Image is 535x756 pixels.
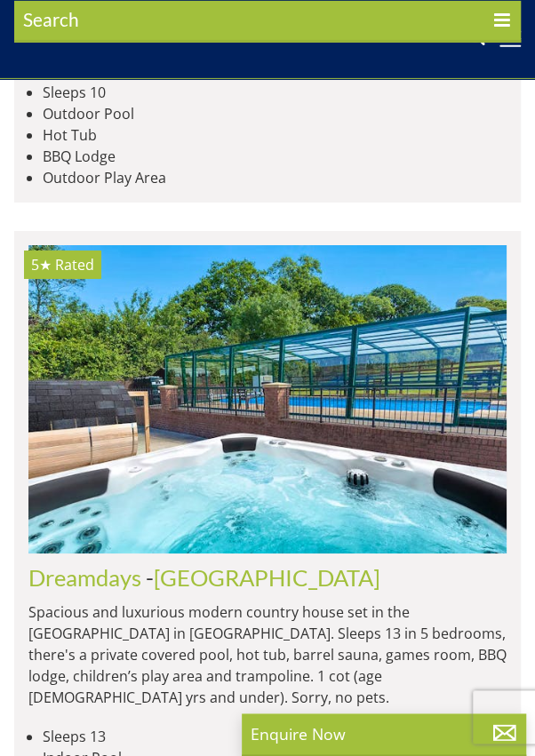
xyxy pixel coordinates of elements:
[154,564,380,591] a: [GEOGRAPHIC_DATA]
[43,726,507,747] li: Sleeps 13
[146,564,380,591] span: -
[43,103,507,124] li: Outdoor Pool
[251,722,517,745] p: Enquire Now
[55,255,94,275] span: Rated
[43,146,507,167] li: BBQ Lodge
[43,124,507,146] li: Hot Tub
[43,82,507,103] li: Sleeps 10
[28,564,141,591] a: Dreamdays
[5,53,192,68] iframe: Customer reviews powered by Trustpilot
[43,167,507,188] li: Outdoor Play Area
[28,601,507,708] p: Spacious and luxurious modern country house set in the [GEOGRAPHIC_DATA] in [GEOGRAPHIC_DATA]. Sl...
[28,245,507,553] img: dreamdays-holiday-home-devon-sleeps-13-hot-tub-2.original.jpg
[28,245,507,553] a: 5★ Rated
[31,255,52,275] span: Dreamdays has a 5 star rating under the Quality in Tourism Scheme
